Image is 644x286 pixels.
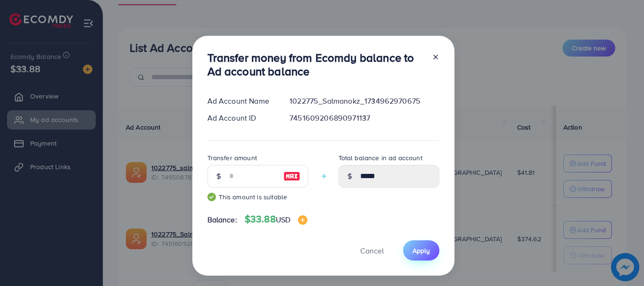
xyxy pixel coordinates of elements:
span: USD [276,214,290,225]
button: Apply [403,240,439,261]
img: guide [207,193,216,201]
div: Ad Account Name [200,96,282,106]
div: Ad Account ID [200,113,282,123]
small: This amount is suitable [207,192,308,202]
img: image [283,171,300,182]
label: Total balance in ad account [339,153,422,163]
span: Cancel [360,245,384,256]
div: 7451609206890971137 [282,113,446,123]
span: Balance: [207,214,237,225]
h4: $33.88 [245,213,307,225]
img: image [298,215,307,225]
label: Transfer amount [207,153,257,163]
h3: Transfer money from Ecomdy balance to Ad account balance [207,51,424,78]
button: Cancel [348,240,396,261]
span: Apply [413,246,430,255]
div: 1022775_Salmanokz_1734962970675 [282,96,446,106]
